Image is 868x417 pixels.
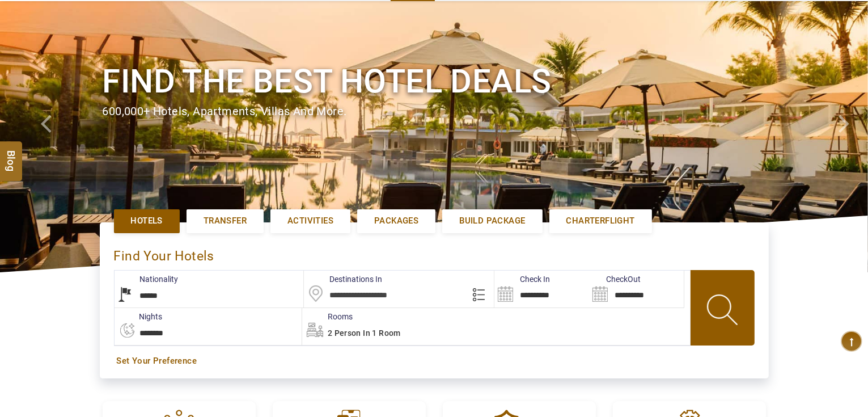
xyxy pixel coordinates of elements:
label: Check In [494,273,550,285]
label: Rooms [302,311,353,322]
div: 600,000+ hotels, apartments, villas and more. [103,103,766,120]
span: Activities [287,215,333,227]
span: Build Package [459,215,525,227]
a: Charterflight [549,209,652,233]
label: nights [114,311,163,322]
label: Nationality [115,273,179,285]
span: Transfer [204,215,247,227]
a: Activities [270,209,350,233]
span: Hotels [131,215,163,227]
span: Charterflight [566,215,635,227]
label: CheckOut [589,273,641,285]
span: 2 Person in 1 Room [328,328,401,338]
a: Packages [357,209,435,233]
span: Blog [4,150,19,159]
input: Search [494,271,589,308]
a: Transfer [187,209,264,233]
a: Hotels [114,209,180,233]
input: Search [589,271,684,308]
label: Destinations In [304,273,382,285]
span: Packages [374,215,418,227]
a: Set Your Preference [117,355,752,367]
h1: Find the best hotel deals [103,60,766,103]
div: Find Your Hotels [114,237,755,270]
a: Build Package [442,209,542,233]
